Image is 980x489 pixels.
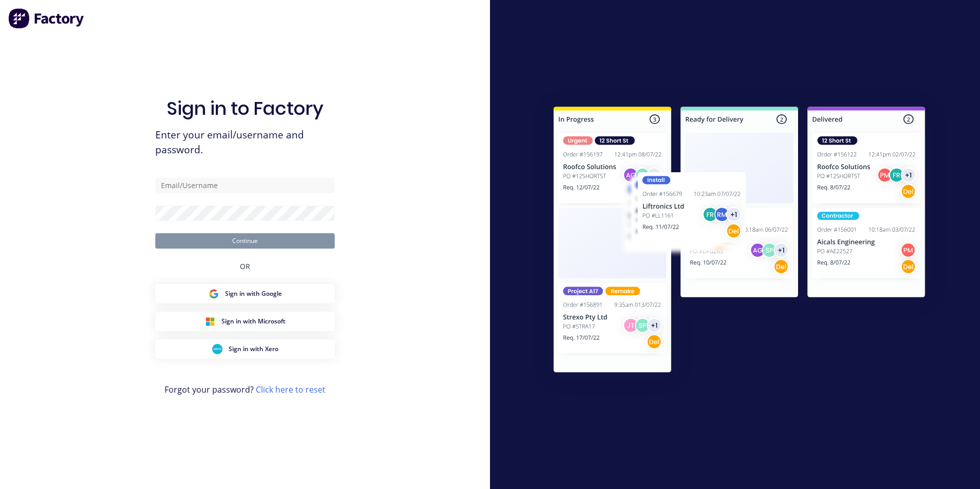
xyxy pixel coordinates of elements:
img: Factory [8,8,85,29]
button: Google Sign inSign in with Google [155,284,335,303]
img: Xero Sign in [212,344,222,354]
button: Continue [155,233,335,249]
div: OR [240,249,250,284]
a: Click here to reset [256,384,325,395]
span: Sign in with Google [225,289,282,298]
span: Enter your email/username and password. [155,128,335,157]
img: Sign in [531,86,948,397]
span: Sign in with Xero [229,344,278,354]
img: Google Sign in [209,289,219,299]
button: Microsoft Sign inSign in with Microsoft [155,312,335,331]
h1: Sign in to Factory [167,97,323,119]
span: Forgot your password? [165,383,325,396]
span: Sign in with Microsoft [221,317,285,326]
img: Microsoft Sign in [205,316,215,327]
button: Xero Sign inSign in with Xero [155,339,335,359]
input: Email/Username [155,178,335,193]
